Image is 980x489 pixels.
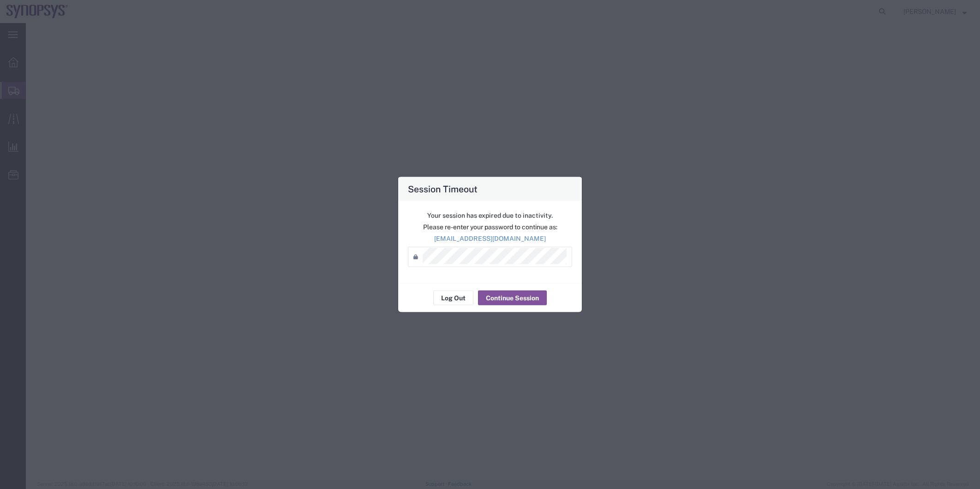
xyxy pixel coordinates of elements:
[478,291,547,305] button: Continue Session
[408,211,572,221] p: Your session has expired due to inactivity.
[433,291,473,305] button: Log Out
[408,234,572,244] p: [EMAIL_ADDRESS][DOMAIN_NAME]
[408,182,478,196] h4: Session Timeout
[408,222,572,232] p: Please re-enter your password to continue as:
